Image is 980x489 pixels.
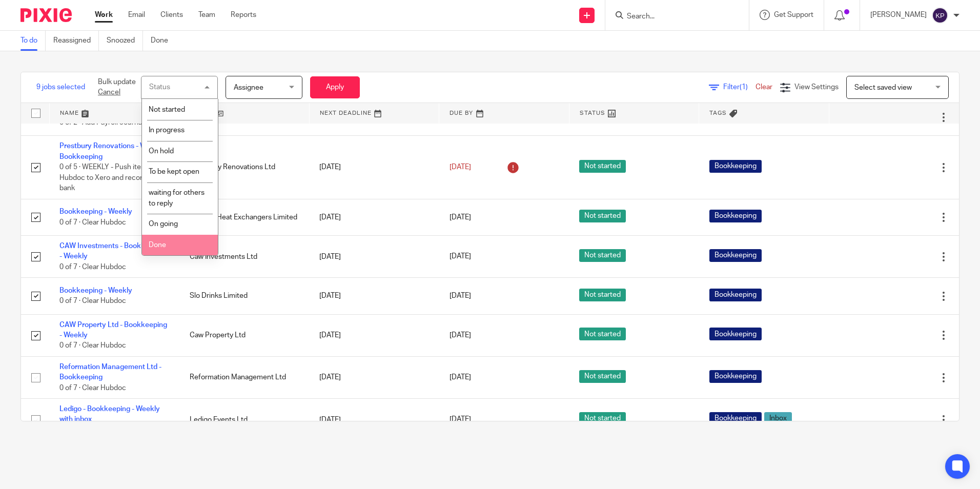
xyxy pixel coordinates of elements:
[59,242,167,260] a: CAW Investments - Bookkeeping - Weekly
[179,356,310,398] td: Reformation Management Ltd
[709,160,762,173] span: Bookkeeping
[151,31,176,51] a: Done
[794,84,839,91] span: View Settings
[709,210,762,222] span: Bookkeeping
[309,236,439,278] td: [DATE]
[309,199,439,235] td: [DATE]
[309,314,439,356] td: [DATE]
[709,110,727,116] span: Tags
[198,10,215,20] a: Team
[59,208,132,215] a: Bookkeeping - Weekly
[149,189,205,207] span: waiting for others to reply
[59,363,161,381] a: Reformation Management Ltd - Bookkeeping
[59,142,164,160] a: Prestbury Renovations - Weekly Bookkeeping
[709,289,762,301] span: Bookkeeping
[709,412,762,425] span: Bookkeeping
[740,84,748,91] span: (1)
[149,148,174,155] span: On hold
[709,249,762,262] span: Bookkeeping
[36,82,85,92] span: 9 jobs selected
[107,31,143,51] a: Snoozed
[149,241,166,249] span: Done
[149,168,199,175] span: To be kept open
[579,249,626,262] span: Not started
[59,405,160,423] a: Ledigo - Bookkeeping - Weekly with inbox
[764,412,792,425] span: Inbox
[149,127,185,134] span: In progress
[59,342,126,350] span: 0 of 7 · Clear Hubdoc
[450,374,471,381] span: [DATE]
[149,220,178,228] span: On going
[579,370,626,383] span: Not started
[95,10,113,20] a: Work
[723,84,756,91] span: Filter
[59,164,168,192] span: 0 of 5 · WEEKLY - Push items from Hubdoc to Xero and reconcile bank
[309,399,439,441] td: [DATE]
[59,384,126,392] span: 0 of 7 · Clear Hubdoc
[774,11,813,18] span: Get Support
[160,10,183,20] a: Clients
[231,10,256,20] a: Reports
[59,263,126,271] span: 0 of 7 · Clear Hubdoc
[179,314,310,356] td: Caw Property Ltd
[179,236,310,278] td: Caw Investments Ltd
[149,84,170,91] div: Status
[756,84,772,91] a: Clear
[450,164,471,171] span: [DATE]
[932,7,948,24] img: svg%3E
[854,84,912,91] span: Select saved view
[626,12,718,22] input: Search
[179,136,310,199] td: Prestbury Renovations Ltd
[450,416,471,423] span: [DATE]
[234,84,263,91] span: Assignee
[579,289,626,301] span: Not started
[59,321,167,339] a: CAW Property Ltd - Bookkeeping - Weekly
[179,278,310,314] td: Slo Drinks Limited
[870,10,927,20] p: [PERSON_NAME]
[309,136,439,199] td: [DATE]
[149,106,185,113] span: Not started
[450,292,471,299] span: [DATE]
[309,356,439,398] td: [DATE]
[579,210,626,222] span: Not started
[709,328,762,340] span: Bookkeeping
[579,412,626,425] span: Not started
[579,328,626,340] span: Not started
[98,89,120,96] a: Cancel
[21,31,46,51] a: To do
[450,214,471,221] span: [DATE]
[450,332,471,339] span: [DATE]
[59,287,132,294] a: Bookkeeping - Weekly
[709,370,762,383] span: Bookkeeping
[179,199,310,235] td: Organic Heat Exchangers Limited
[53,31,99,51] a: Reassigned
[21,8,72,22] img: Pixie
[98,77,136,98] p: Bulk update
[179,399,310,441] td: Ledigo Events Ltd
[579,160,626,173] span: Not started
[128,10,145,20] a: Email
[59,298,126,305] span: 0 of 7 · Clear Hubdoc
[450,253,471,260] span: [DATE]
[59,219,126,226] span: 0 of 7 · Clear Hubdoc
[309,278,439,314] td: [DATE]
[310,76,360,98] button: Apply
